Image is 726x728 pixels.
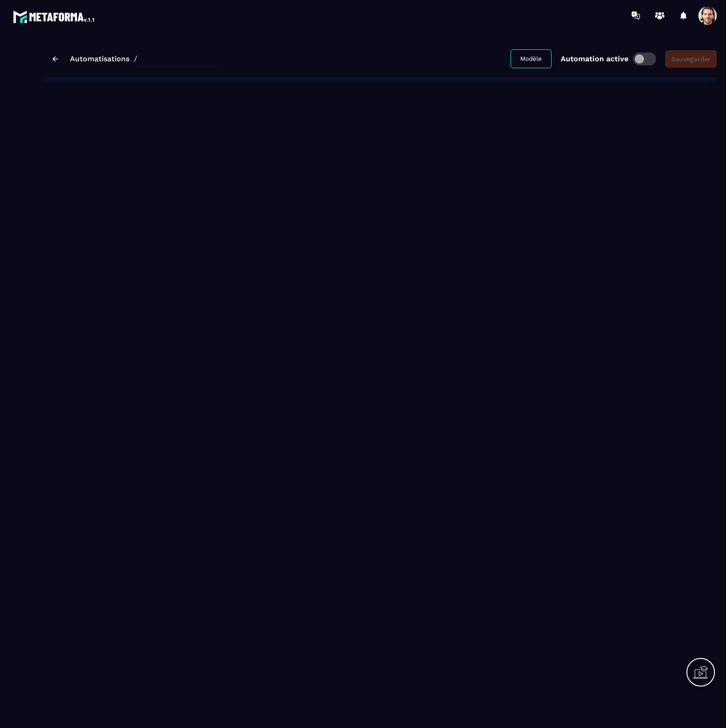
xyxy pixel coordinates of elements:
[13,8,96,25] img: logo
[70,54,129,63] a: Automatisations
[134,54,137,63] span: /
[561,54,628,63] p: Automation active
[52,56,58,62] img: arrow
[511,49,552,68] button: Modèle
